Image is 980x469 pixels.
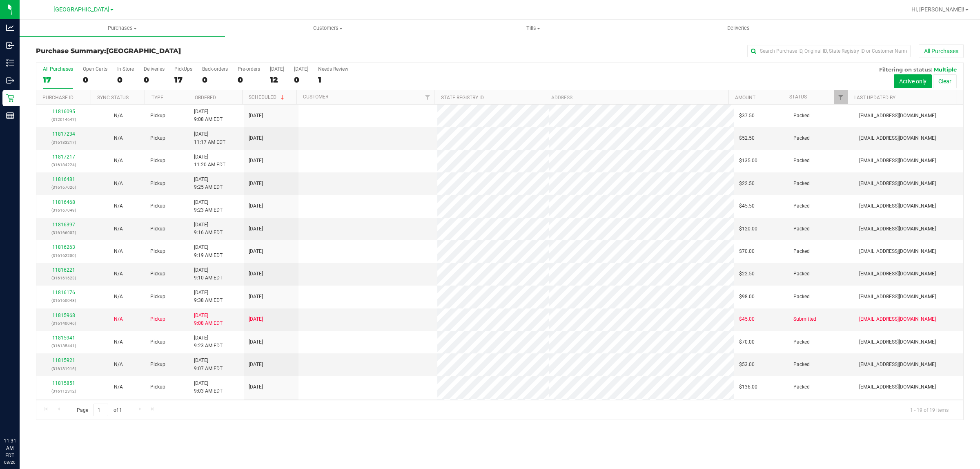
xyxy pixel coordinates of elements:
[6,112,14,120] inline-svg: Reports
[174,66,192,72] div: PickUps
[52,154,75,160] a: 11817217
[194,130,225,146] span: [DATE] 11:17 AM EDT
[859,225,936,233] span: [EMAIL_ADDRESS][DOMAIN_NAME]
[904,404,955,416] span: 1 - 19 of 19 items
[41,116,86,123] p: (312014647)
[150,270,165,278] span: Pickup
[421,90,434,104] a: Filter
[41,274,86,282] p: (316161623)
[114,226,123,232] span: Not Applicable
[739,361,755,368] span: $53.00
[834,90,848,104] a: Filter
[859,383,936,391] span: [EMAIL_ADDRESS][DOMAIN_NAME]
[194,266,223,282] span: [DATE] 9:10 AM EDT
[6,94,14,102] inline-svg: Retail
[859,157,936,165] span: [EMAIL_ADDRESS][DOMAIN_NAME]
[114,316,123,322] span: Not Applicable
[249,180,263,188] span: [DATE]
[36,47,345,55] h3: Purchase Summary:
[303,94,328,100] a: Customer
[114,271,123,277] span: Not Applicable
[793,338,810,346] span: Packed
[114,225,123,233] button: N/A
[270,75,284,85] div: 12
[150,338,165,346] span: Pickup
[249,248,263,255] span: [DATE]
[41,206,86,214] p: (316167049)
[716,25,761,32] span: Deliveries
[894,74,932,88] button: Active only
[249,94,286,100] a: Scheduled
[52,313,75,318] a: 11815968
[83,66,107,72] div: Open Carts
[238,66,260,72] div: Pre-orders
[6,59,14,67] inline-svg: Inventory
[114,338,123,346] button: N/A
[793,383,810,391] span: Packed
[430,20,636,37] a: Tills
[636,20,841,37] a: Deliveries
[793,134,810,142] span: Packed
[114,248,123,255] button: N/A
[249,270,263,278] span: [DATE]
[194,153,225,169] span: [DATE] 11:20 AM EDT
[793,248,810,255] span: Packed
[43,66,73,72] div: All Purchases
[194,243,223,259] span: [DATE] 9:19 AM EDT
[318,66,348,72] div: Needs Review
[194,199,223,214] span: [DATE] 9:23 AM EDT
[911,6,964,13] span: Hi, [PERSON_NAME]!
[879,66,932,73] span: Filtering on status:
[114,315,123,323] button: N/A
[6,41,14,49] inline-svg: Inbound
[859,315,936,323] span: [EMAIL_ADDRESS][DOMAIN_NAME]
[194,176,223,191] span: [DATE] 9:25 AM EDT
[114,339,123,345] span: Not Applicable
[739,225,757,233] span: $120.00
[52,357,75,363] a: 11815921
[793,361,810,368] span: Packed
[114,135,123,141] span: Not Applicable
[114,181,123,186] span: Not Applicable
[150,293,165,301] span: Pickup
[41,183,86,191] p: (316167026)
[202,75,228,85] div: 0
[793,293,810,301] span: Packed
[150,202,165,210] span: Pickup
[114,158,123,163] span: Not Applicable
[739,157,757,165] span: $135.00
[294,66,308,72] div: [DATE]
[789,94,807,100] a: Status
[249,293,263,301] span: [DATE]
[859,202,936,210] span: [EMAIL_ADDRESS][DOMAIN_NAME]
[150,361,165,368] span: Pickup
[41,365,86,373] p: (316131916)
[150,315,165,323] span: Pickup
[8,404,33,428] iframe: Resource center
[225,25,430,32] span: Customers
[52,267,75,273] a: 11816221
[793,112,810,120] span: Packed
[6,76,14,85] inline-svg: Outbound
[41,297,86,304] p: (316160048)
[854,95,895,100] a: Last Updated By
[41,161,86,169] p: (316184224)
[739,180,755,188] span: $22.50
[94,404,108,416] input: 1
[238,75,260,85] div: 0
[52,222,75,228] a: 11816397
[144,75,165,85] div: 0
[41,387,86,395] p: (316112312)
[114,203,123,209] span: Not Applicable
[739,248,755,255] span: $70.00
[150,157,165,165] span: Pickup
[793,157,810,165] span: Packed
[114,383,123,391] button: N/A
[747,45,911,57] input: Search Purchase ID, Original ID, State Registry ID or Customer Name...
[114,112,123,120] button: N/A
[52,380,75,386] a: 11815851
[739,315,755,323] span: $45.00
[114,361,123,368] button: N/A
[6,24,14,32] inline-svg: Analytics
[150,225,165,233] span: Pickup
